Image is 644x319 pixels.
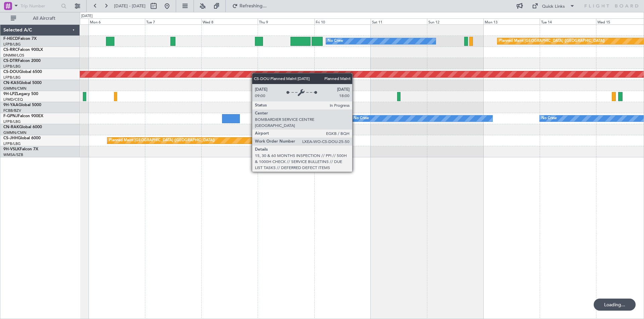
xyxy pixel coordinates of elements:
[3,86,26,91] a: GMMN/CMN
[3,108,21,113] a: FCBB/BZV
[3,114,43,118] a: F-GPNJFalcon 900EX
[3,37,18,41] span: F-HECD
[114,3,146,9] span: [DATE] - [DATE]
[542,3,565,10] div: Quick Links
[3,103,18,107] span: 9H-YAA
[109,136,215,146] div: Planned Maint [GEOGRAPHIC_DATA] ([GEOGRAPHIC_DATA])
[3,70,19,74] span: CS-DOU
[3,125,42,129] a: CN-RAKGlobal 6000
[594,299,636,311] div: Loading...
[3,136,41,140] a: CS-JHHGlobal 6000
[3,130,26,135] a: GMMN/CMN
[145,18,201,24] div: Tue 7
[3,37,37,41] a: F-HECDFalcon 7X
[3,48,43,52] a: CS-RRCFalcon 900LX
[3,48,18,52] span: CS-RRC
[541,113,557,124] div: No Crew
[3,75,21,80] a: LFPB/LBG
[258,18,314,24] div: Thu 9
[354,113,369,124] div: No Crew
[3,59,41,63] a: CS-DTRFalcon 2000
[3,147,38,151] a: 9H-VSLKFalcon 7X
[3,42,21,47] a: LFPB/LBG
[3,81,19,85] span: CN-KAS
[3,125,19,129] span: CN-RAK
[3,147,20,151] span: 9H-VSLK
[239,4,267,8] span: Refreshing...
[3,81,42,85] a: CN-KASGlobal 5000
[229,1,269,11] button: Refreshing...
[3,97,23,102] a: LFMD/CEQ
[529,1,578,11] button: Quick Links
[3,119,21,124] a: LFPB/LBG
[20,1,59,11] input: Trip Number
[3,114,18,118] span: F-GPNJ
[3,70,42,74] a: CS-DOUGlobal 6500
[7,13,73,24] button: All Aircraft
[328,36,343,46] div: No Crew
[499,36,605,46] div: Planned Maint [GEOGRAPHIC_DATA] ([GEOGRAPHIC_DATA])
[427,18,483,24] div: Sun 12
[3,141,21,146] a: LFPB/LBG
[3,53,24,58] a: DNMM/LOS
[3,92,38,96] a: 9H-LPZLegacy 500
[201,18,258,24] div: Wed 8
[371,18,427,24] div: Sat 11
[3,64,21,69] a: LFPB/LBG
[3,92,17,96] span: 9H-LPZ
[3,103,41,107] a: 9H-YAAGlobal 5000
[81,13,93,19] div: [DATE]
[89,18,145,24] div: Mon 6
[17,16,71,21] span: All Aircraft
[3,59,18,63] span: CS-DTR
[540,18,596,24] div: Tue 14
[483,18,540,24] div: Mon 13
[314,18,371,24] div: Fri 10
[3,152,23,157] a: WMSA/SZB
[3,136,18,140] span: CS-JHH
